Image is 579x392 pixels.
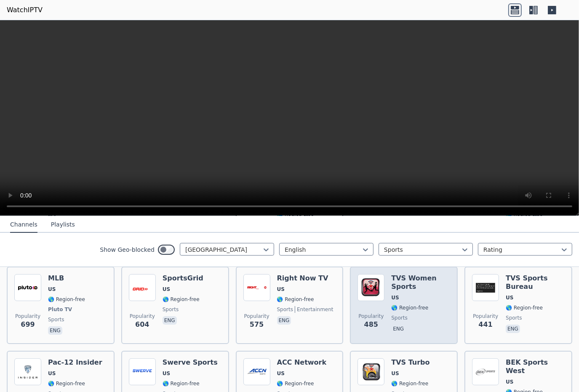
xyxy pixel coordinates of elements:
span: US [506,379,513,385]
button: Playlists [51,217,75,233]
span: 485 [364,320,378,330]
img: TVS Sports Bureau [472,274,499,301]
span: US [506,294,513,301]
label: Show Geo-blocked [100,245,155,254]
span: 🌎 Region-free [48,296,85,303]
p: eng [391,325,406,333]
span: 🌎 Region-free [277,380,314,387]
span: US [163,370,170,377]
span: sports [163,306,179,313]
span: sports [277,306,293,313]
p: eng [48,326,62,335]
img: Pac-12 Insider [14,358,41,385]
p: eng [277,316,291,325]
img: SportsGrid [129,274,156,301]
span: Popularity [473,313,498,320]
p: eng [163,316,177,325]
img: ACC Network [243,358,270,385]
span: sports [48,316,64,323]
span: 441 [478,320,492,330]
p: eng [506,325,520,333]
span: US [48,286,56,293]
span: US [163,286,170,293]
h6: MLB [48,274,85,283]
span: US [277,286,285,293]
h6: TVS Turbo [391,358,430,367]
span: 🌎 Region-free [391,304,428,311]
span: 604 [135,320,149,330]
h6: Right Now TV [277,274,334,283]
span: Popularity [15,313,40,320]
span: 575 [250,320,264,330]
span: Popularity [130,313,155,320]
span: 🌎 Region-free [163,296,200,303]
span: 🌎 Region-free [48,380,85,387]
img: TVS Turbo [358,358,384,385]
span: 🌎 Region-free [163,380,200,387]
h6: BEK Sports West [506,358,565,375]
h6: ACC Network [277,358,327,367]
button: Channels [10,217,37,233]
span: Pluto TV [48,306,72,313]
img: TVS Women Sports [358,274,384,301]
span: Popularity [358,313,384,320]
h6: TVS Women Sports [391,274,450,291]
h6: Swerve Sports [163,358,218,367]
h6: TVS Sports Bureau [506,274,565,291]
span: entertainment [295,306,334,313]
img: Swerve Sports [129,358,156,385]
h6: Pac-12 Insider [48,358,102,367]
span: sports [391,315,407,321]
span: 🌎 Region-free [277,296,314,303]
img: MLB [14,274,41,301]
span: US [48,370,56,377]
span: 🌎 Region-free [506,304,543,311]
span: Popularity [244,313,269,320]
span: US [277,370,285,377]
a: WatchIPTV [7,5,43,15]
span: 699 [21,320,35,330]
span: US [391,370,399,377]
img: Right Now TV [243,274,270,301]
h6: SportsGrid [163,274,203,283]
span: US [391,294,399,301]
span: 🌎 Region-free [391,380,428,387]
span: sports [506,315,522,321]
img: BEK Sports West [472,358,499,385]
